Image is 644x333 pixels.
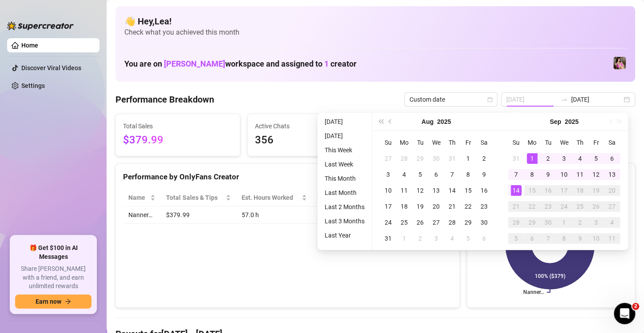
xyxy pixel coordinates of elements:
li: Last Month [321,187,368,198]
li: Last 3 Months [321,216,368,226]
div: 5 [415,169,425,180]
div: 12 [591,169,601,180]
div: 29 [463,217,473,228]
span: Earn now [36,298,61,305]
span: Share [PERSON_NAME] with a friend, and earn unlimited rewards [15,265,91,291]
span: 2 [632,303,639,310]
td: 2025-09-23 [540,198,556,214]
td: 2025-09-26 [588,198,604,214]
div: Est. Hours Worked [242,193,300,202]
td: 2025-08-21 [444,198,460,214]
div: 6 [527,233,537,244]
td: 2025-10-02 [572,214,588,230]
div: 2 [543,153,553,164]
td: 2025-09-24 [556,198,572,214]
td: 2025-10-08 [556,230,572,246]
div: 8 [559,233,569,244]
div: 30 [431,153,441,164]
td: $379.99 [161,206,236,224]
td: 2025-08-02 [476,151,492,166]
div: 12 [415,185,425,196]
td: 2025-07-28 [396,151,412,166]
td: 2025-09-07 [508,166,524,182]
span: 🎁 Get $100 in AI Messages [15,244,91,261]
td: 2025-08-10 [380,182,396,198]
td: 2025-09-27 [604,198,620,214]
td: 2025-09-01 [524,151,540,166]
div: 20 [431,201,441,212]
button: Choose a year [564,113,578,131]
td: 2025-09-17 [556,182,572,198]
td: 2025-08-25 [396,214,412,230]
div: 5 [511,233,521,244]
div: 22 [463,201,473,212]
span: $379.99 [123,132,233,149]
td: 2025-07-29 [412,151,428,166]
td: 2025-08-29 [460,214,476,230]
td: 2025-09-03 [428,230,444,246]
th: Mo [396,135,412,151]
div: 17 [559,185,569,196]
div: 6 [479,233,489,244]
div: 16 [543,185,553,196]
span: calendar [487,97,493,102]
td: 2025-08-03 [380,166,396,182]
span: Name [128,193,148,202]
div: 9 [543,169,553,180]
th: Name [123,189,161,206]
td: 2025-09-21 [508,198,524,214]
div: 19 [591,185,601,196]
td: 2025-08-15 [460,182,476,198]
div: 24 [383,217,394,228]
td: 2025-08-26 [412,214,428,230]
text: Nanner… [523,289,544,295]
span: [PERSON_NAME] [164,59,225,68]
th: Th [444,135,460,151]
td: 2025-09-01 [396,230,412,246]
td: 2025-09-11 [572,166,588,182]
td: 2025-09-16 [540,182,556,198]
div: 13 [431,185,441,196]
td: 2025-10-09 [572,230,588,246]
td: 2025-08-28 [444,214,460,230]
td: 2025-07-30 [428,151,444,166]
li: Last 2 Months [321,202,368,212]
td: 2025-08-27 [428,214,444,230]
span: Custom date [409,93,492,106]
td: 2025-10-04 [604,214,620,230]
img: Nanner [613,57,626,69]
span: Total Sales & Tips [166,193,224,202]
li: Last Week [321,159,368,170]
td: 2025-09-09 [540,166,556,182]
div: 30 [543,217,553,228]
div: 26 [591,201,601,212]
span: Total Sales [123,121,233,131]
td: 2025-10-01 [556,214,572,230]
div: 2 [575,217,585,228]
td: 2025-09-02 [540,151,556,166]
div: 25 [575,201,585,212]
td: 2025-10-06 [524,230,540,246]
div: 1 [463,153,473,164]
th: Mo [524,135,540,151]
div: 25 [399,217,409,228]
div: 7 [511,169,521,180]
div: 3 [591,217,601,228]
div: 7 [543,233,553,244]
div: 21 [511,201,521,212]
td: 2025-08-13 [428,182,444,198]
h4: 👋 Hey, Lea ! [124,15,626,28]
td: 2025-08-07 [444,166,460,182]
a: Settings [21,82,45,89]
th: Tu [540,135,556,151]
div: 4 [607,217,617,228]
div: 4 [399,169,409,180]
th: Sa [476,135,492,151]
td: 2025-08-14 [444,182,460,198]
div: 24 [559,201,569,212]
td: 2025-08-01 [460,151,476,166]
div: 11 [607,233,617,244]
div: 29 [527,217,537,228]
td: Nanner… [123,206,161,224]
div: 6 [431,169,441,180]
